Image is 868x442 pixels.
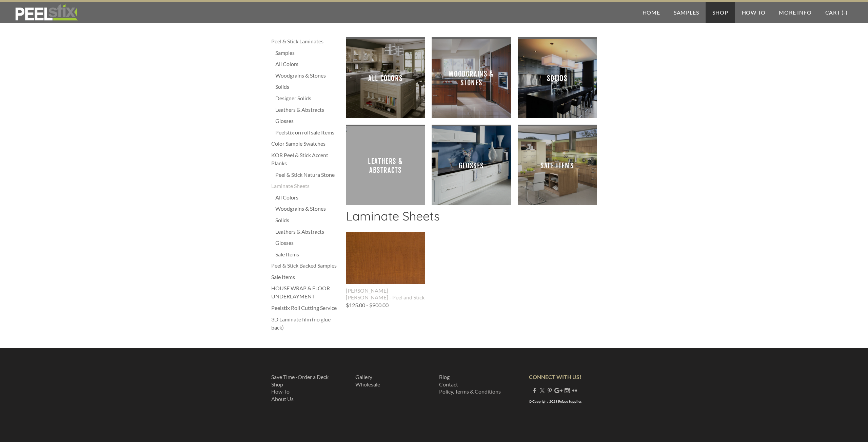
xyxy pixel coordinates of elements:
[518,126,597,205] a: Sale Items
[14,4,79,21] img: REFACE SUPPLIES
[539,387,545,394] a: Twitter
[271,151,339,167] a: KOR Peel & Stick Accent Planks
[275,250,339,258] a: Sale Items
[547,387,552,394] a: Pinterest
[346,126,425,205] a: Leathers & Abstracts
[346,232,425,285] img: s832171791223022656_p490_i1_w400.jpeg
[529,399,581,403] font: © Copyright 2023 Reface Supplies
[271,37,339,45] a: Peel & Stick Laminates
[271,381,283,387] a: Shop
[523,44,591,112] span: Solids
[346,209,597,228] h2: Laminate Sheets
[706,2,735,23] a: Shop
[355,381,380,387] a: ​Wholesale
[667,2,706,23] a: Samples
[532,387,537,394] a: Facebook
[275,106,339,114] a: Leathers & Abstracts
[275,71,339,80] a: Woodgrains & Stones
[275,128,339,136] a: Peelstix on roll sale Items
[355,374,380,387] font: ​
[439,374,450,380] a: Blog
[432,39,511,118] a: Woodgrains & Stones
[843,9,846,16] span: -
[275,193,339,202] a: All Colors
[518,39,597,118] a: Solids
[275,94,339,102] a: Designer Solids
[565,387,570,394] a: Instagram
[275,205,339,213] a: Woodgrains & Stones
[271,284,339,300] a: HOUSE WRAP & FLOOR UNDERLAYMENT
[636,2,667,23] a: Home
[346,232,425,301] a: [PERSON_NAME] [PERSON_NAME] - Peel and Stick
[554,387,563,394] a: Plus
[351,44,419,112] span: All Colors
[271,396,294,402] a: About Us
[346,287,425,301] div: [PERSON_NAME] [PERSON_NAME] - Peel and Stick
[572,387,577,394] a: Flickr
[437,44,505,112] span: Woodgrains & Stones
[271,388,290,395] a: How-To
[772,2,818,23] a: More Info
[271,273,339,281] a: Sale Items
[271,374,329,380] a: Save Time -Order a Deck
[275,117,339,125] a: Glosses
[818,2,854,23] a: Cart (-)
[437,132,505,200] span: Glosses
[275,228,339,236] a: Leathers & Abstracts
[439,381,458,387] a: Contact
[271,315,339,332] a: 3D Laminate film (no glue back)
[271,182,339,190] a: Laminate Sheets
[275,239,339,247] a: Glosses
[351,132,419,200] span: Leathers & Abstracts
[529,374,581,380] strong: CONNECT WITH US!
[346,39,425,118] a: All Colors
[271,140,339,148] a: Color Sample Swatches
[346,302,389,308] div: $125.00 - $900.00
[275,60,339,68] a: All Colors
[735,2,772,23] a: How To
[275,216,339,224] a: Solids
[439,388,501,395] a: Policy, Terms & Conditions
[271,261,339,270] a: Peel & Stick Backed Samples
[275,49,339,57] a: Samples
[355,374,372,380] a: Gallery​
[432,126,511,205] a: Glosses
[271,304,339,312] a: Peelstix Roll Cutting Service
[523,132,591,200] span: Sale Items
[275,171,339,179] a: Peel & Stick Natura Stone
[275,83,339,91] a: Solids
